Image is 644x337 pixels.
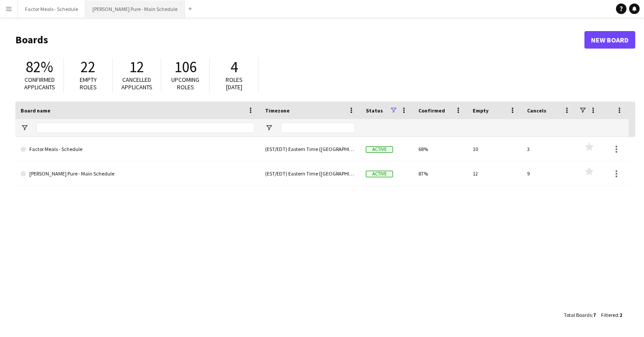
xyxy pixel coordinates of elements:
div: 9 [522,161,576,186]
div: (EST/EDT) Eastern Time ([GEOGRAPHIC_DATA] & [GEOGRAPHIC_DATA]) [260,161,361,186]
span: Timezone [265,107,290,114]
a: Factor Meals - Schedule [21,137,255,161]
span: Upcoming roles [171,76,199,91]
span: Empty [473,107,488,114]
span: 106 [174,57,197,77]
a: New Board [584,31,635,49]
span: Filtered [601,312,618,318]
input: Timezone Filter Input [281,123,355,133]
span: Confirmed [418,107,445,114]
button: Open Filter Menu [265,124,273,132]
span: Confirmed applicants [24,76,55,91]
input: Board name Filter Input [36,123,255,133]
span: Empty roles [80,76,97,91]
span: Cancels [527,107,546,114]
span: Status [366,107,383,114]
h1: Boards [15,33,584,46]
span: 7 [593,312,596,318]
span: Board name [21,107,50,114]
span: 82% [26,57,53,77]
span: Active [366,171,393,177]
span: 22 [81,57,96,77]
span: Active [366,146,393,153]
span: Cancelled applicants [121,76,152,91]
div: 3 [522,137,576,161]
div: (EST/EDT) Eastern Time ([GEOGRAPHIC_DATA] & [GEOGRAPHIC_DATA]) [260,137,361,161]
span: Roles [DATE] [226,76,243,91]
span: Total Boards [564,312,592,318]
div: : [601,306,622,323]
button: Open Filter Menu [21,124,28,132]
div: 12 [467,161,522,186]
div: 87% [413,161,467,186]
button: [PERSON_NAME] Pure - Main Schedule [85,0,185,18]
span: 12 [129,57,144,77]
div: 10 [467,137,522,161]
span: 4 [230,57,238,77]
div: : [564,306,596,323]
a: [PERSON_NAME] Pure - Main Schedule [21,161,255,186]
div: 68% [413,137,467,161]
button: Factor Meals - Schedule [18,0,85,18]
span: 2 [619,312,622,318]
